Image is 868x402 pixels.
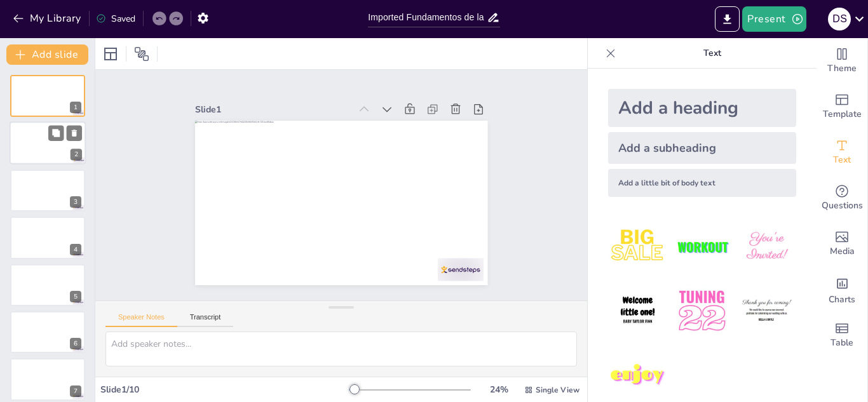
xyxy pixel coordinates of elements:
div: 4 [70,244,81,255]
span: Text [833,153,851,167]
span: Single View [536,385,580,395]
button: Present [742,6,806,32]
span: Theme [827,62,857,76]
div: Add charts and graphs [817,267,867,312]
div: 4 [10,217,85,258]
div: 7 [10,358,85,400]
div: Slide 1 [362,189,508,264]
img: 1.jpeg [608,217,667,276]
div: Get real-time input from your audience [817,175,867,221]
div: Add ready made slides [817,84,867,130]
div: 6 [10,311,85,353]
img: 3.jpeg [737,217,796,276]
span: Template [823,107,862,121]
button: Delete Slide [67,126,82,141]
button: My Library [10,8,86,29]
button: Export to PowerPoint [715,6,740,32]
input: Insert title [368,8,487,27]
div: 2 [10,122,86,165]
div: 3 [10,170,85,211]
div: 7 [70,385,81,397]
button: D S [828,6,851,32]
span: Media [830,245,855,258]
div: Slide 1 / 10 [100,384,349,396]
div: 1 [70,102,81,113]
div: 3 [70,196,81,208]
div: Saved [96,13,135,25]
div: Change the overall theme [817,38,867,84]
img: 2.jpeg [672,217,731,276]
div: Add a subheading [608,132,796,164]
button: Add slide [6,44,88,65]
button: Duplicate Slide [48,126,64,141]
div: 5 [10,264,85,306]
div: 1 [10,75,85,117]
img: 6.jpeg [737,281,796,340]
div: 6 [70,338,81,349]
div: Layout [100,44,121,64]
p: Text [621,38,804,69]
span: Charts [829,293,855,307]
div: Add a table [817,312,867,358]
div: 24 % [484,384,514,396]
button: Transcript [177,313,234,327]
div: Add a heading [608,89,796,127]
span: Position [134,46,149,62]
img: 4.jpeg [608,281,667,340]
div: Add text boxes [817,130,867,175]
span: Questions [822,199,863,213]
div: Add a little bit of body text [608,169,796,197]
span: Table [831,336,853,350]
div: D S [828,8,851,30]
div: 2 [71,149,82,161]
div: Add images, graphics, shapes or video [817,221,867,267]
img: 5.jpeg [672,281,731,340]
div: 5 [70,291,81,302]
button: Speaker Notes [105,313,177,327]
